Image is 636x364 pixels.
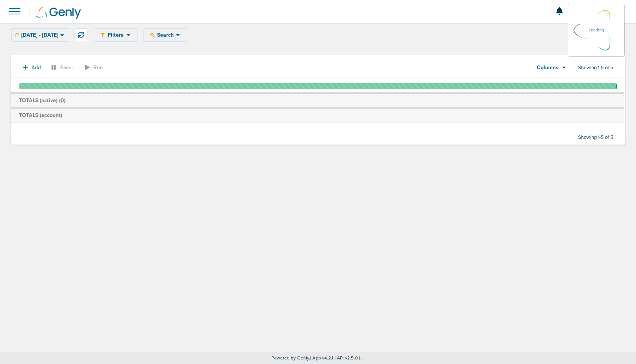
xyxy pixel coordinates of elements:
[61,97,64,104] span: 0
[11,93,624,108] td: TOTALS (active) ( )
[310,355,333,361] span: | App v4.2.1
[578,65,613,71] span: Showing 1-5 of 5
[31,64,41,71] span: Add
[359,355,365,361] span: | ...
[335,355,358,361] span: | API v2.5.0
[578,134,613,141] span: Showing 1-5 of 5
[11,108,624,122] td: TOTALS (account)
[589,26,604,35] p: Loading
[36,7,81,19] img: Genly
[19,62,45,73] button: Add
